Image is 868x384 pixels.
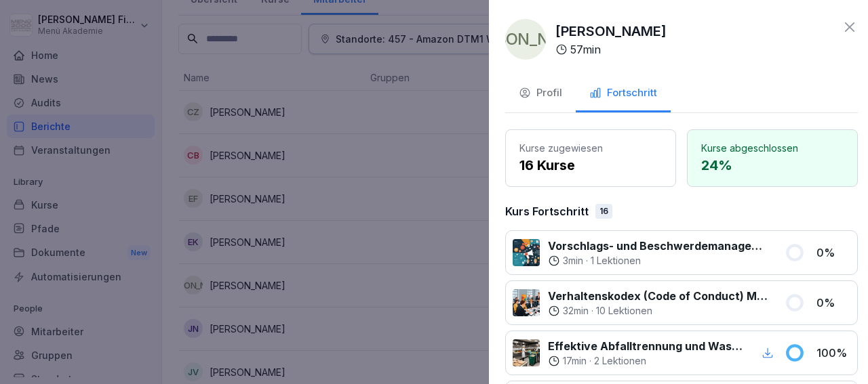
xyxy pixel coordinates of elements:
div: 16 [595,204,612,219]
p: 17 min [563,354,587,368]
div: · [548,254,768,268]
div: Fortschritt [589,85,657,101]
p: Vorschlags- und Beschwerdemanagement bei Menü 2000 [548,238,768,254]
p: Kurs Fortschritt [505,203,589,219]
p: 1 Lektionen [591,254,641,268]
button: Profil [505,76,576,112]
button: Fortschritt [576,76,671,112]
p: 57 min [570,41,601,58]
p: [PERSON_NAME] [555,21,667,41]
div: · [548,354,743,368]
p: Verhaltenskodex (Code of Conduct) Menü 2000 [548,288,768,304]
p: 0 % [816,244,850,261]
div: [PERSON_NAME] [505,19,546,60]
p: 100 % [816,345,850,361]
p: 2 Lektionen [594,354,646,368]
p: 16 Kurse [519,155,662,175]
p: 32 min [563,304,589,318]
p: Kurse abgeschlossen [701,141,844,155]
p: 10 Lektionen [596,304,652,318]
p: 24 % [701,155,844,175]
p: Kurse zugewiesen [519,141,662,155]
p: Effektive Abfalltrennung und Wastemanagement im Catering [548,338,743,354]
p: 0 % [816,295,850,311]
div: · [548,304,768,318]
p: 3 min [563,254,583,268]
div: Profil [519,85,562,101]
